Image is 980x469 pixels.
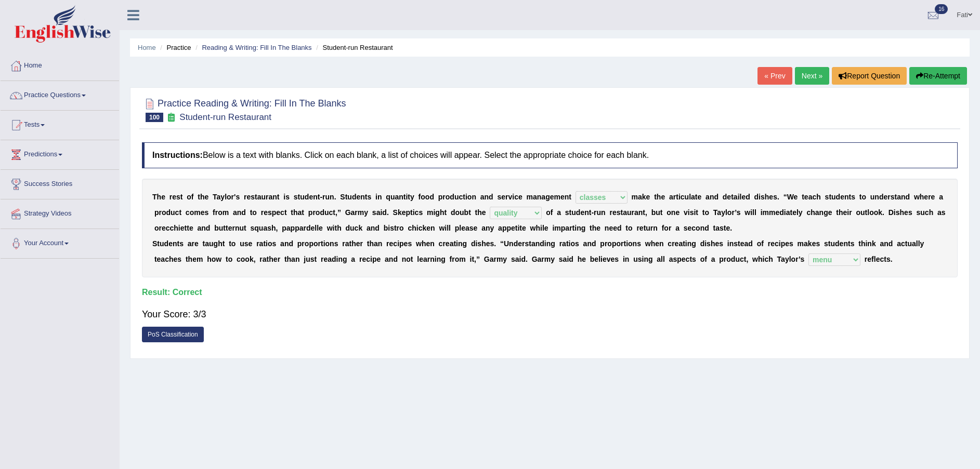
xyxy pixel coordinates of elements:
b: o [190,208,194,217]
b: r [322,193,325,201]
b: s [294,193,298,201]
b: S [393,208,398,217]
b: a [257,193,262,201]
b: e [309,193,313,201]
b: u [324,208,329,217]
b: . [334,193,336,201]
b: t [589,208,592,217]
b: t [695,193,698,201]
b: s [236,193,240,201]
b: n [377,193,382,201]
b: a [939,193,943,201]
b: r [266,193,268,201]
b: f [213,208,215,217]
b: c [329,208,333,217]
b: h [477,208,482,217]
b: s [251,193,255,201]
b: g [545,193,550,201]
b: o [467,193,472,201]
b: d [723,193,727,201]
b: t [302,208,304,217]
b: s [176,193,180,201]
b: t [859,193,862,201]
b: e [356,193,360,201]
b: r [887,193,890,201]
b: t [654,193,657,201]
b: - [591,208,594,217]
b: a [351,208,355,217]
b: n [272,193,277,201]
b: k [398,208,402,217]
b: t [410,208,413,217]
b: t [849,193,852,201]
small: Exam occurring question [166,113,177,123]
b: r [159,208,161,217]
b: u [685,193,689,201]
b: a [217,193,221,201]
b: s [419,208,423,217]
b: . [777,193,779,201]
b: u [460,208,464,217]
b: t [829,193,831,201]
b: ' [234,193,236,201]
b: a [298,208,302,217]
b: r [505,193,508,201]
b: c [459,193,463,201]
b: n [330,193,334,201]
b: e [172,193,176,201]
b: n [399,193,403,201]
b: i [380,208,382,217]
b: s [497,193,501,201]
b: d [746,193,750,201]
b: t [802,193,804,201]
b: W [787,193,794,201]
b: e [580,208,584,217]
b: r [312,208,315,217]
b: r [215,208,218,217]
b: i [759,193,761,201]
b: a [533,193,537,201]
b: i [413,208,415,217]
b: t [365,193,368,201]
b: e [698,193,702,201]
b: s [565,208,569,217]
b: t [291,208,293,217]
b: y [410,193,414,201]
b: u [870,193,875,201]
b: d [429,193,434,201]
b: e [741,193,746,201]
b: a [541,193,545,201]
b: p [406,208,410,217]
b: l [689,193,691,201]
b: o [316,208,320,217]
b: e [883,193,887,201]
b: d [451,208,455,217]
b: e [931,193,935,201]
b: a [669,193,673,201]
b: a [395,193,399,201]
b: o [861,193,866,201]
b: d [489,193,493,201]
b: p [272,208,277,217]
b: t [179,208,181,217]
b: n [874,193,879,201]
b: G [345,208,351,217]
span: 16 [935,4,948,14]
b: t [468,208,471,217]
b: i [688,208,690,217]
b: a [269,193,273,201]
b: p [438,193,443,201]
b: u [597,208,602,217]
b: d [906,193,910,201]
b: d [382,208,387,217]
b: m [632,193,638,201]
b: e [794,193,798,201]
b: a [376,208,381,217]
b: u [627,208,632,217]
b: e [804,193,808,201]
a: Strategy Videos [1,199,119,225]
b: e [264,208,268,217]
b: a [623,208,627,217]
b: t [463,193,465,201]
b: r [442,193,445,201]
